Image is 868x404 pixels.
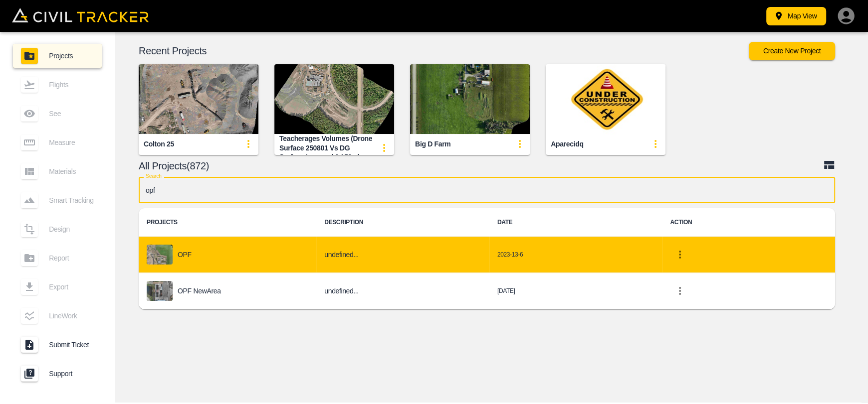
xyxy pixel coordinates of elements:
[749,42,835,60] button: Create New Project
[147,281,173,301] img: project-image
[139,162,823,170] p: All Projects(872)
[489,237,662,273] td: 2023-13-6
[49,370,94,378] span: Support
[139,208,835,309] table: project-list-table
[316,208,489,237] th: DESCRIPTION
[12,8,149,22] img: Civil Tracker
[139,208,316,237] th: PROJECTS
[49,52,94,60] span: Projects
[410,64,530,134] img: Big D Farm
[766,7,826,25] button: Map View
[13,44,102,68] a: Projects
[274,64,394,134] img: Teacherages volumes (Drone surface 250801 vs DG surface lowered 0.150m)
[489,273,662,309] td: [DATE]
[144,139,174,149] div: Colton 25
[279,134,374,162] div: Teacherages volumes (Drone surface 250801 vs DG surface lowered 0.150m)
[489,208,662,237] th: DATE
[546,64,665,134] img: Aparecidq
[178,287,221,295] p: OPF newArea
[374,138,394,158] button: update-card-details
[662,208,835,237] th: ACTION
[139,47,749,55] p: Recent Projects
[324,285,481,297] h6: undefined...
[238,134,258,154] button: update-card-details
[13,333,102,357] a: Submit Ticket
[139,64,258,134] img: Colton 25
[178,251,192,259] p: OPF
[324,249,481,261] h6: undefined...
[147,245,173,265] img: project-image
[551,139,584,149] div: Aparecidq
[646,134,665,154] button: update-card-details
[510,134,530,154] button: update-card-details
[13,362,102,386] a: Support
[415,139,450,149] div: Big D Farm
[49,341,94,349] span: Submit Ticket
